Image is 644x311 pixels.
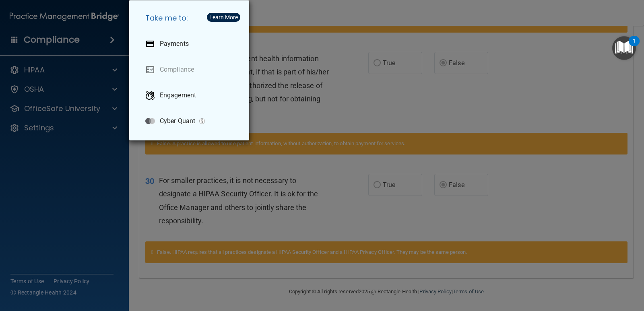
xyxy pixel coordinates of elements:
[207,13,240,22] button: Learn More
[633,41,636,51] div: 1
[160,40,189,48] p: Payments
[209,14,238,20] div: Learn More
[160,91,196,99] p: Engagement
[139,110,243,132] a: Cyber Quant
[139,33,243,55] a: Payments
[612,36,636,60] button: Open Resource Center, 1 new notification
[160,117,195,125] p: Cyber Quant
[139,84,243,107] a: Engagement
[139,7,243,29] h5: Take me to:
[139,58,243,81] a: Compliance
